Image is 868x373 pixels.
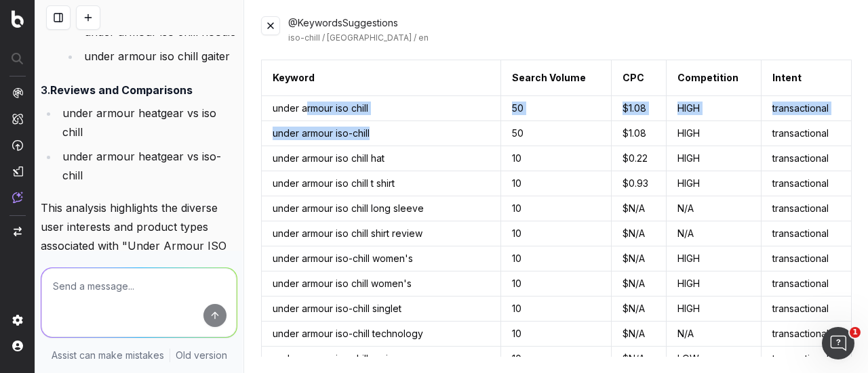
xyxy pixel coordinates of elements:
td: $N/A [611,196,666,221]
td: $N/A [611,297,666,322]
td: under armour iso-chill women's [262,246,501,271]
td: transactional [762,171,852,196]
a: Old version [176,349,227,362]
td: under armour iso-chill technology [262,322,501,347]
td: under armour iso chill long sleeve [262,196,501,221]
td: HIGH [666,121,762,146]
img: Intelligence [12,113,23,125]
td: under armour iso chill [262,96,501,121]
p: This analysis highlights the diverse user interests and product types associated with "Under Armo... [41,198,237,293]
td: 10 [501,347,611,372]
td: transactional [762,146,852,171]
li: under armour iso chill gaiter [80,47,237,66]
img: Botify logo [12,10,24,28]
div: iso-chill / [GEOGRAPHIC_DATA] / en [288,32,852,43]
td: transactional [762,322,852,347]
td: $1.08 [611,96,666,121]
td: under armour iso-chill singlet [262,297,501,322]
td: HIGH [666,297,762,322]
td: under armour iso chill hat [262,146,501,171]
td: 10 [501,146,611,171]
div: Intent [772,71,802,85]
td: under armour iso-chill [262,121,501,146]
td: HIGH [666,246,762,271]
td: HIGH [666,171,762,196]
td: under armour iso chill review [262,347,501,372]
td: 10 [501,297,611,322]
td: transactional [762,221,852,246]
td: 10 [501,322,611,347]
td: HIGH [666,271,762,297]
li: under armour heatgear vs iso chill [58,104,237,141]
td: 10 [501,271,611,297]
td: 10 [501,171,611,196]
img: Setting [12,315,23,326]
td: 10 [501,246,611,271]
td: 50 [501,96,611,121]
td: under armour iso chill shirt review [262,221,501,246]
iframe: Intercom live chat [822,327,854,359]
td: HIGH [666,96,762,121]
th: CPC [611,60,666,96]
p: Assist can make mistakes [52,349,164,362]
td: $N/A [611,221,666,246]
td: 50 [501,121,611,146]
td: 10 [501,221,611,246]
td: LOW [666,347,762,372]
td: $N/A [611,347,666,372]
td: transactional [762,246,852,271]
td: $N/A [611,246,666,271]
td: $0.22 [611,146,666,171]
strong: Reviews and Comparisons [50,83,193,97]
td: $0.93 [611,171,666,196]
td: N/A [666,221,762,246]
td: HIGH [666,146,762,171]
td: transactional [762,297,852,322]
img: Analytics [12,87,23,98]
td: transactional [762,196,852,221]
td: transactional [762,347,852,372]
th: Search Volume [501,60,611,96]
td: $N/A [611,271,666,297]
img: Activation [12,139,23,151]
th: Keyword [262,60,501,96]
img: Assist [12,192,23,203]
td: $N/A [611,322,666,347]
td: 10 [501,196,611,221]
img: My account [12,341,23,351]
td: N/A [666,196,762,221]
td: N/A [666,322,762,347]
h4: 3. [41,82,237,98]
div: @KeywordsSuggestions [288,16,852,43]
img: Switch project [14,227,22,236]
img: Studio [12,166,23,177]
li: under armour heatgear vs iso-chill [58,147,237,185]
td: transactional [762,121,852,146]
td: $1.08 [611,121,666,146]
td: under armour iso chill women's [262,271,501,297]
td: transactional [762,96,852,121]
th: Competition [666,60,762,96]
td: under armour iso chill t shirt [262,171,501,196]
td: transactional [762,271,852,297]
span: 1 [850,327,861,338]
